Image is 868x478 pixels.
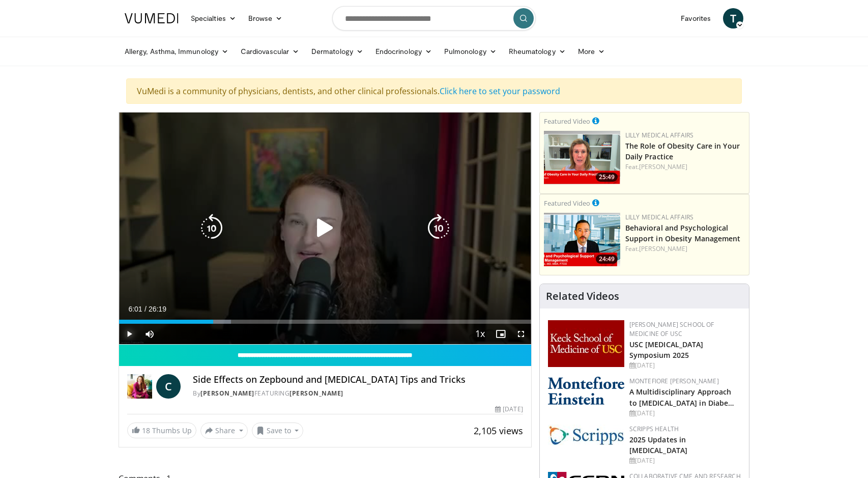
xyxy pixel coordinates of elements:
[200,423,248,439] button: Share
[723,8,743,29] a: T
[629,361,741,370] div: [DATE]
[200,389,254,398] a: [PERSON_NAME]
[629,377,719,385] a: Montefiore [PERSON_NAME]
[305,41,369,62] a: Dermatology
[438,41,503,62] a: Pulmonology
[511,324,531,344] button: Fullscreen
[440,86,560,97] a: Click here to set your password
[127,423,196,438] a: 18 Thumbs Up
[235,41,305,62] a: Cardiovascular
[193,389,523,398] div: By FEATURING
[290,389,343,398] a: [PERSON_NAME]
[544,117,590,126] small: Featured Video
[125,13,179,23] img: VuMedi Logo
[119,320,531,324] div: Progress Bar
[139,324,160,344] button: Mute
[629,435,687,455] a: 2025 Updates in [MEDICAL_DATA]
[156,374,181,399] a: C
[149,305,166,313] span: 26:19
[629,456,741,465] div: [DATE]
[119,41,235,62] a: Allergy, Asthma, Immunology
[144,305,147,313] span: /
[369,41,438,62] a: Endocrinology
[185,8,242,29] a: Specialties
[629,387,735,407] a: A Multidisciplinary Approach to [MEDICAL_DATA] in Diabe…
[128,305,142,313] span: 6:01
[127,374,152,399] img: Dr. Carolynn Francavilla
[544,199,590,208] small: Featured Video
[548,377,624,405] img: b0142b4c-93a1-4b58-8f91-5265c282693c.png.150x105_q85_autocrop_double_scale_upscale_version-0.2.png
[470,324,490,344] button: Playback Rate
[675,8,717,29] a: Favorites
[548,425,624,445] img: c9f2b0b7-b02a-4276-a72a-b0cbb4230bc1.jpg.150x105_q85_autocrop_double_scale_upscale_version-0.2.jpg
[142,426,150,435] span: 18
[548,320,624,367] img: 7b941f1f-d101-407a-8bfa-07bd47db01ba.png.150x105_q85_autocrop_double_scale_upscale_version-0.2.jpg
[625,141,740,161] a: The Role of Obesity Care in Your Daily Practice
[495,405,523,414] div: [DATE]
[119,113,531,345] video-js: Video Player
[544,213,620,266] img: ba3304f6-7838-4e41-9c0f-2e31ebde6754.png.150x105_q85_crop-smart_upscale.png
[625,131,694,139] a: Lilly Medical Affairs
[596,255,618,264] span: 24:49
[629,409,741,418] div: [DATE]
[639,162,687,171] a: [PERSON_NAME]
[252,423,304,439] button: Save to
[503,41,572,62] a: Rheumatology
[596,173,618,182] span: 25:49
[546,290,619,302] h4: Related Videos
[119,324,139,344] button: Play
[625,213,694,221] a: Lilly Medical Affairs
[490,324,511,344] button: Enable picture-in-picture mode
[572,41,611,62] a: More
[242,8,289,29] a: Browse
[193,374,523,385] h4: Side Effects on Zepbound and [MEDICAL_DATA] Tips and Tricks
[639,244,687,253] a: [PERSON_NAME]
[332,6,536,31] input: Search topics, interventions
[629,320,714,338] a: [PERSON_NAME] School of Medicine of USC
[625,244,745,254] div: Feat.
[629,425,679,433] a: Scripps Health
[544,131,620,184] img: e1208b6b-349f-4914-9dd7-f97803bdbf1d.png.150x105_q85_crop-smart_upscale.png
[629,340,704,360] a: USC [MEDICAL_DATA] Symposium 2025
[474,425,523,437] span: 2,105 views
[625,162,745,172] div: Feat.
[544,213,620,266] a: 24:49
[126,78,742,104] div: VuMedi is a community of physicians, dentists, and other clinical professionals.
[544,131,620,184] a: 25:49
[625,223,741,243] a: Behavioral and Psychological Support in Obesity Management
